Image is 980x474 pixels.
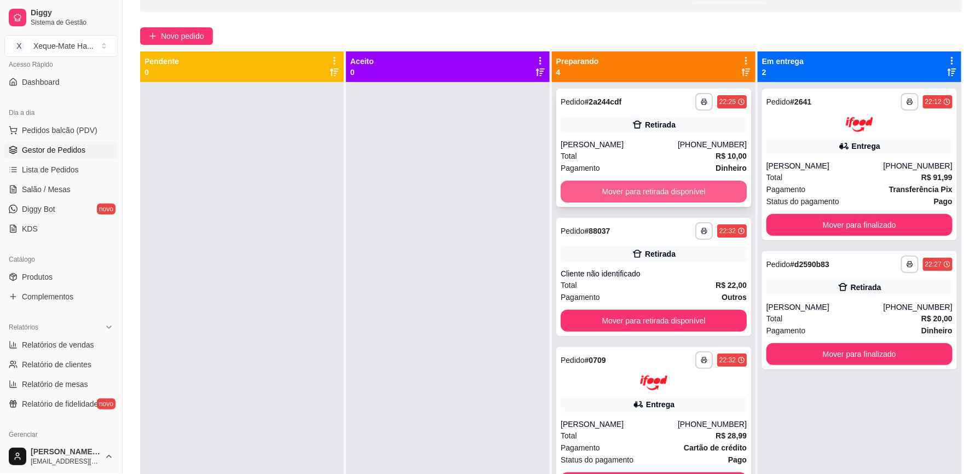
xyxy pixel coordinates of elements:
p: 2 [762,67,804,78]
p: Em entrega [762,56,804,67]
div: 22:25 [719,97,736,106]
span: Salão / Mesas [22,184,71,195]
strong: Transferência Pix [889,185,953,194]
div: [PHONE_NUMBER] [678,419,747,430]
span: Relatório de fidelidade [22,398,98,409]
span: Relatórios [9,323,38,332]
span: Status do pagamento [561,454,633,466]
div: Dia a dia [4,104,118,122]
div: 22:32 [719,227,736,235]
a: Complementos [4,288,118,305]
p: Aceito [350,56,374,67]
span: KDS [22,223,38,234]
div: Entrega [852,141,880,152]
div: [PHONE_NUMBER] [678,139,747,150]
strong: # d2590b83 [791,260,830,269]
span: Produtos [22,271,53,282]
span: plus [149,32,157,40]
a: KDS [4,220,118,238]
strong: # 0709 [585,356,606,365]
strong: R$ 22,00 [716,281,747,290]
strong: Dinheiro [716,164,747,172]
div: [PERSON_NAME] [766,302,884,313]
button: Pedidos balcão (PDV) [4,122,118,139]
strong: R$ 91,99 [921,173,953,182]
strong: R$ 28,99 [716,431,747,440]
div: Entrega [646,399,675,410]
div: Retirada [645,248,676,259]
span: Pagamento [561,291,600,303]
span: Sistema de Gestão [31,18,113,27]
p: 4 [556,67,599,78]
div: [PERSON_NAME] [561,419,678,430]
div: Cliente não identificado [561,268,747,279]
span: Dashboard [22,77,60,88]
strong: # 88037 [585,227,610,235]
strong: Outros [722,293,747,302]
div: 22:32 [719,356,736,365]
span: Complementos [22,291,73,302]
button: Mover para finalizado [766,343,953,365]
a: Produtos [4,268,118,286]
p: Pendente [145,56,179,67]
button: Novo pedido [140,27,213,45]
span: Pedido [766,97,791,106]
strong: Dinheiro [921,326,953,335]
a: Relatório de mesas [4,375,118,393]
img: ifood [640,375,667,390]
div: Acesso Rápido [4,56,118,73]
div: [PERSON_NAME] [561,139,678,150]
span: Pagamento [561,162,600,174]
p: Preparando [556,56,599,67]
strong: # 2a244cdf [585,97,622,106]
span: Relatório de mesas [22,379,88,390]
div: Gerenciar [4,426,118,443]
span: Relatório de clientes [22,359,91,370]
span: Pedido [766,260,791,269]
span: Total [561,279,577,291]
span: Novo pedido [161,30,204,42]
div: 22:12 [925,97,942,106]
span: Status do pagamento [766,195,839,207]
span: Pedido [561,356,585,365]
button: Mover para retirada disponível [561,181,747,203]
span: X [14,41,25,51]
div: Retirada [645,119,676,130]
strong: # 2641 [791,97,812,106]
p: 0 [145,67,179,78]
strong: Cartão de crédito [684,443,747,452]
span: Pedido [561,227,585,235]
div: [PHONE_NUMBER] [884,160,953,171]
span: Lista de Pedidos [22,164,79,175]
span: [EMAIL_ADDRESS][DOMAIN_NAME] [31,457,100,466]
span: Total [766,313,783,325]
img: ifood [846,117,873,132]
button: Mover para finalizado [766,214,953,236]
span: Pagamento [766,325,806,337]
a: Gestor de Pedidos [4,141,118,159]
button: Mover para retirada disponível [561,310,747,332]
a: Relatórios de vendas [4,336,118,354]
div: Catálogo [4,251,118,268]
span: Total [561,150,577,162]
a: Salão / Mesas [4,181,118,198]
span: Diggy Bot [22,204,55,215]
a: Dashboard [4,73,118,91]
div: 22:27 [925,260,942,269]
span: [PERSON_NAME] e [PERSON_NAME] [31,447,100,457]
a: DiggySistema de Gestão [4,4,118,31]
strong: R$ 20,00 [921,314,953,323]
div: [PHONE_NUMBER] [884,302,953,313]
span: Pedidos balcão (PDV) [22,125,97,136]
span: Pagamento [766,183,806,195]
button: Select a team [4,35,118,57]
span: Diggy [31,8,113,18]
strong: Pago [934,197,953,206]
div: Retirada [851,282,881,293]
span: Pedido [561,97,585,106]
span: Total [561,430,577,442]
div: Xeque-Mate Ha ... [33,41,94,51]
span: Gestor de Pedidos [22,144,85,155]
button: [PERSON_NAME] e [PERSON_NAME][EMAIL_ADDRESS][DOMAIN_NAME] [4,443,118,470]
a: Lista de Pedidos [4,161,118,178]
